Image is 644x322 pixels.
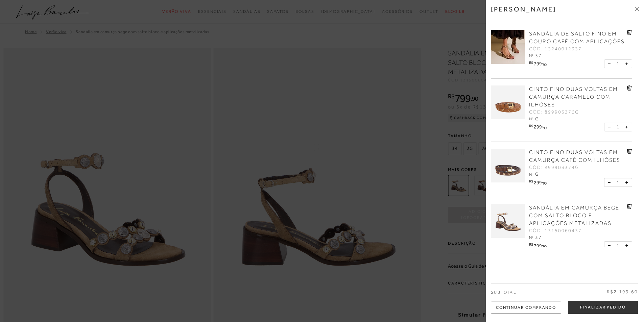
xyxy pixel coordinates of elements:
img: CINTO FINO DUAS VOLTAS EM CAMURÇA CAFÉ COM ILHÓSES [491,149,525,182]
span: 799 [534,243,542,248]
i: R$ [529,61,533,65]
i: R$ [529,179,533,183]
i: R$ [529,243,533,246]
span: 299 [534,124,542,129]
span: 1 [617,123,619,130]
i: , [542,243,547,246]
span: Nº: [529,117,534,121]
a: SANDÁLIA DE SALTO FINO EM COURO CAFÉ COM APLICAÇÕES [529,30,625,46]
span: 1 [617,242,619,249]
img: CINTO FINO DUAS VOLTAS EM CAMURÇA CARAMELO COM ILHÓSES [491,85,525,119]
span: SANDÁLIA EM CAMURÇA BEGE COM SALTO BLOCO E APLICAÇÕES METALIZADAS [529,205,619,226]
span: Nº: [529,172,534,177]
img: SANDÁLIA DE SALTO FINO EM COURO CAFÉ COM APLICAÇÕES [491,30,525,64]
span: CÓD: 13240012337 [529,46,582,52]
i: , [542,179,547,183]
a: CINTO FINO DUAS VOLTAS EM CAMURÇA CARAMELO COM ILHÓSES [529,85,625,109]
button: Finalizar Pedido [568,301,638,314]
span: 1 [617,60,619,67]
span: CINTO FINO DUAS VOLTAS EM CAMURÇA CAFÉ COM ILHÓSES [529,149,620,163]
span: Subtotal [491,290,516,295]
span: G [535,171,539,177]
span: 299 [534,180,542,185]
span: CINTO FINO DUAS VOLTAS EM CAMURÇA CARAMELO COM ILHÓSES [529,86,618,108]
span: 90 [543,244,547,248]
span: Nº: [529,235,534,240]
span: 799 [534,61,542,66]
span: 90 [543,126,547,130]
span: 90 [543,63,547,67]
span: Nº: [529,53,534,58]
span: 37 [535,53,542,58]
i: R$ [529,124,533,128]
i: , [542,124,547,128]
a: CINTO FINO DUAS VOLTAS EM CAMURÇA CAFÉ COM ILHÓSES [529,149,625,164]
span: CÓD: 899903374G [529,164,579,171]
a: SANDÁLIA EM CAMURÇA BEGE COM SALTO BLOCO E APLICAÇÕES METALIZADAS [529,204,625,227]
span: SANDÁLIA DE SALTO FINO EM COURO CAFÉ COM APLICAÇÕES [529,31,625,45]
span: CÓD: 899903376G [529,109,579,116]
span: R$2.199,60 [607,289,638,295]
img: SANDÁLIA EM CAMURÇA BEGE COM SALTO BLOCO E APLICAÇÕES METALIZADAS [491,204,525,238]
i: , [542,61,547,65]
span: 37 [535,234,542,240]
div: Continuar Comprando [491,301,561,314]
span: CÓD: 13150060437 [529,227,582,234]
h3: [PERSON_NAME] [491,5,556,13]
span: 1 [617,179,619,186]
span: 90 [543,181,547,185]
span: G [535,116,539,121]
